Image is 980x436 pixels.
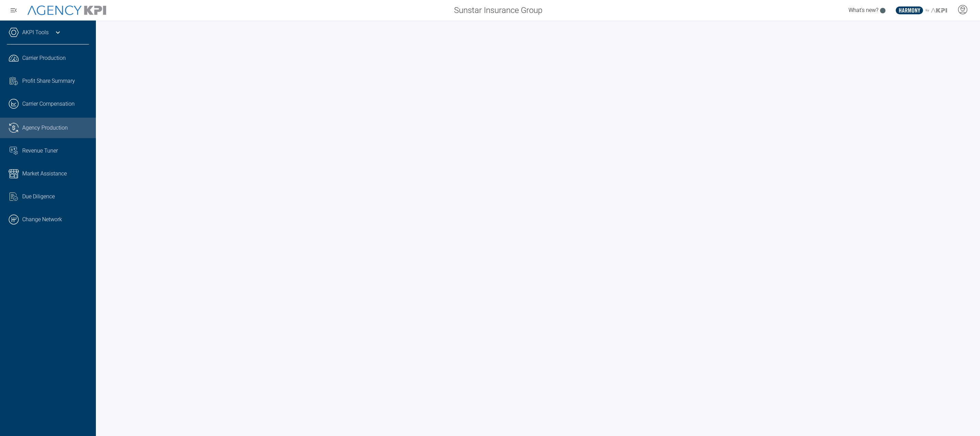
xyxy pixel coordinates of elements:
[22,170,67,178] span: Market Assistance
[454,4,542,16] span: Sunstar Insurance Group
[22,54,66,62] span: Carrier Production
[22,147,58,155] span: Revenue Tuner
[849,7,878,13] span: What's new?
[22,28,49,37] a: AKPI Tools
[27,5,106,15] img: AgencyKPI
[22,193,55,201] span: Due Diligence
[22,77,75,85] span: Profit Share Summary
[22,100,75,108] span: Carrier Compensation
[22,124,68,132] span: Agency Production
